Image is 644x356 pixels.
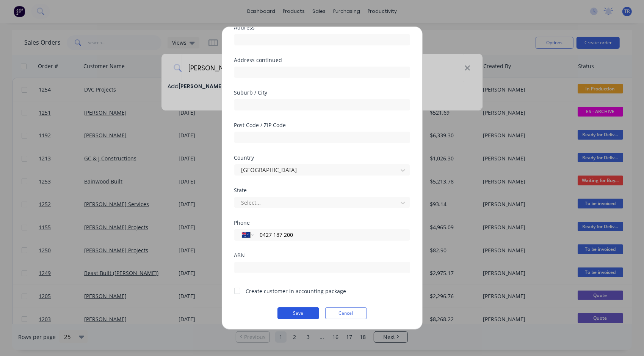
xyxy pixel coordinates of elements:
div: Suburb / City [234,90,410,95]
div: Post Code / ZIP Code [234,123,410,128]
div: Address [234,25,410,30]
div: State [234,188,410,193]
div: ABN [234,253,410,258]
div: Country [234,155,410,160]
div: Phone [234,220,410,225]
div: Create customer in accounting package [246,287,346,295]
button: Cancel [325,307,367,319]
button: Save [277,307,319,319]
div: Address continued [234,58,410,63]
